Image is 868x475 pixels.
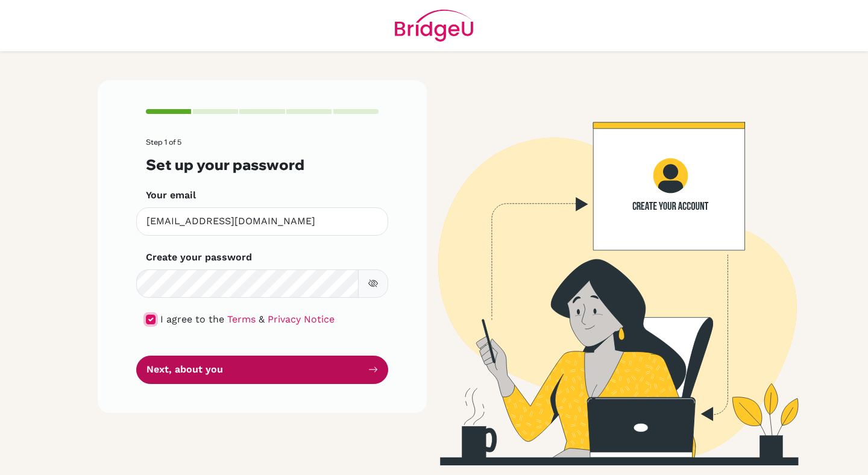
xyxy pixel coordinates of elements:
input: Insert your email* [136,207,388,236]
a: Terms [227,313,256,325]
label: Your email [146,188,196,203]
h3: Set up your password [146,156,379,174]
span: Step 1 of 5 [146,137,181,146]
button: Next, about you [136,356,388,384]
span: & [259,313,265,325]
span: I agree to the [160,313,224,325]
label: Create your password [146,250,252,265]
a: Privacy Notice [268,313,335,325]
